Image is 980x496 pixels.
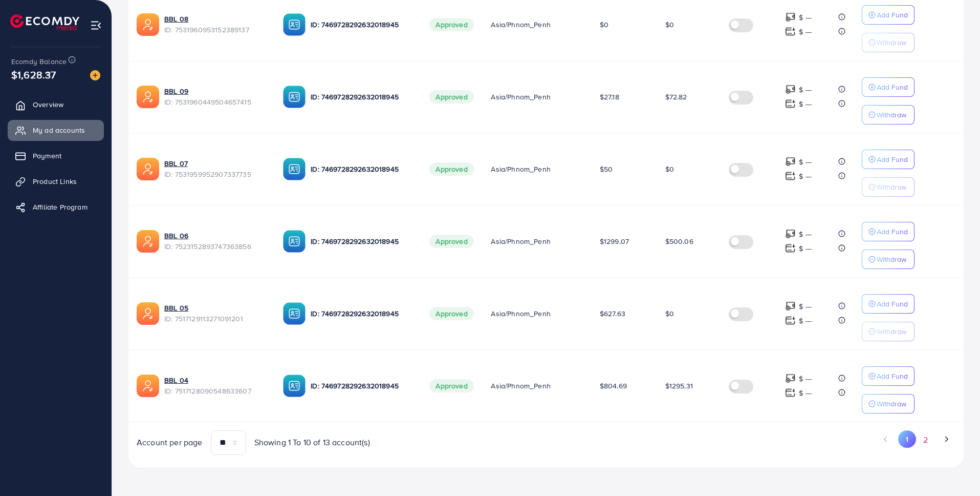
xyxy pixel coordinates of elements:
img: ic-ads-acc.e4c84228.svg [137,230,159,253]
img: top-up amount [785,156,796,167]
div: <span class='underline'>BBL 06</span></br>7523152893747363856 [164,231,267,252]
ul: Pagination [554,430,955,449]
img: ic-ads-acc.e4c84228.svg [137,13,159,36]
a: My ad accounts [8,120,104,140]
p: $ --- [799,300,812,313]
span: Ecomdy Balance [11,56,67,67]
a: BBL 05 [164,303,188,313]
span: $27.18 [600,92,619,102]
button: Withdraw [862,105,914,125]
span: ID: 7531959952907337735 [164,169,267,179]
span: $1,628.37 [11,67,56,82]
p: ID: 7469728292632018945 [311,235,413,247]
p: Add Fund [877,9,908,21]
p: Add Fund [877,298,908,310]
p: Withdraw [877,36,906,49]
span: $0 [665,164,674,174]
span: Overview [33,99,63,110]
p: $ --- [799,26,812,38]
p: Add Fund [877,81,908,93]
img: ic-ba-acc.ded83a64.svg [283,13,306,36]
span: Asia/Phnom_Penh [491,308,550,319]
img: top-up amount [785,373,796,384]
button: Go to page 2 [916,430,934,449]
span: $0 [665,308,674,319]
img: top-up amount [785,243,796,254]
a: BBL 08 [164,14,188,24]
span: Asia/Phnom_Penh [491,236,550,246]
img: ic-ads-acc.e4c84228.svg [137,375,159,397]
button: Add Fund [862,150,914,169]
img: ic-ba-acc.ded83a64.svg [283,302,306,325]
p: Withdraw [877,398,906,410]
p: Withdraw [877,253,906,265]
img: top-up amount [785,12,796,23]
p: $ --- [799,84,812,96]
img: top-up amount [785,229,796,239]
a: BBL 04 [164,375,188,385]
button: Withdraw [862,250,914,269]
p: Add Fund [877,153,908,166]
img: top-up amount [785,315,796,326]
img: top-up amount [785,98,796,109]
a: Payment [8,146,104,166]
span: $50 [600,164,613,174]
span: Account per page [137,437,203,448]
div: <span class='underline'>BBL 04</span></br>7517128090548633607 [164,375,267,396]
span: ID: 7517129113271091201 [164,314,267,324]
span: ID: 7531960449504657415 [164,97,267,107]
button: Add Fund [862,366,914,386]
p: Add Fund [877,225,908,238]
p: ID: 7469728292632018945 [311,163,413,175]
p: Withdraw [877,325,906,338]
img: top-up amount [785,171,796,181]
p: $ --- [799,11,812,24]
span: $1295.31 [665,381,693,391]
a: BBL 09 [164,86,188,96]
p: $ --- [799,373,812,385]
p: ID: 7469728292632018945 [311,91,413,103]
p: $ --- [799,315,812,327]
button: Withdraw [862,177,914,197]
div: <span class='underline'>BBL 07</span></br>7531959952907337735 [164,158,267,179]
span: $804.69 [600,381,627,391]
span: $627.63 [600,308,625,319]
button: Withdraw [862,33,914,52]
img: ic-ba-acc.ded83a64.svg [283,158,306,180]
img: ic-ba-acc.ded83a64.svg [283,375,306,397]
span: Approved [429,18,473,31]
img: top-up amount [785,387,796,398]
div: <span class='underline'>BBL 09</span></br>7531960449504657415 [164,86,267,107]
button: Withdraw [862,322,914,341]
span: Asia/Phnom_Penh [491,92,550,102]
div: <span class='underline'>BBL 05</span></br>7517129113271091201 [164,303,267,324]
p: $ --- [799,170,812,182]
p: $ --- [799,387,812,399]
p: $ --- [799,98,812,110]
div: <span class='underline'>BBL 08</span></br>7531960953152389137 [164,14,267,35]
span: Asia/Phnom_Penh [491,164,550,174]
img: ic-ads-acc.e4c84228.svg [137,302,159,325]
p: Withdraw [877,109,906,121]
p: ID: 7469728292632018945 [311,18,413,31]
p: $ --- [799,242,812,255]
p: ID: 7469728292632018945 [311,380,413,392]
button: Add Fund [862,294,914,314]
span: $500.06 [665,236,693,246]
span: $1299.07 [600,236,629,246]
p: $ --- [799,228,812,240]
span: Showing 1 To 10 of 13 account(s) [254,437,370,448]
img: ic-ads-acc.e4c84228.svg [137,86,159,108]
img: menu [90,19,102,31]
img: ic-ads-acc.e4c84228.svg [137,158,159,180]
button: Withdraw [862,394,914,414]
span: ID: 7517128090548633607 [164,386,267,396]
p: ID: 7469728292632018945 [311,307,413,320]
a: Overview [8,94,104,115]
span: ID: 7523152893747363856 [164,241,267,252]
span: $0 [665,19,674,30]
span: My ad accounts [33,125,85,135]
span: Approved [429,379,473,392]
button: Go to next page [938,430,955,448]
span: Asia/Phnom_Penh [491,19,550,30]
